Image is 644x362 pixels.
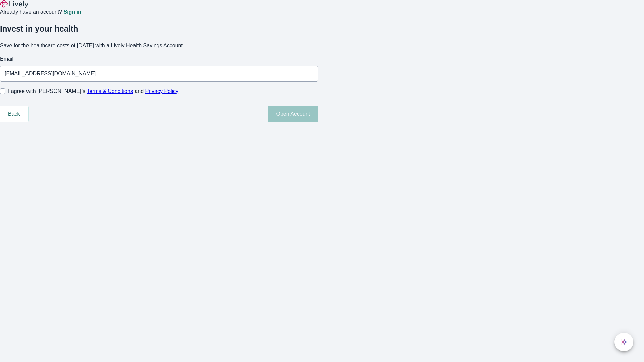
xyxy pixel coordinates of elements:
button: chat [614,333,633,351]
a: Terms & Conditions [87,88,133,94]
a: Privacy Policy [145,88,179,94]
span: I agree with [PERSON_NAME]’s and [8,87,178,95]
a: Sign in [63,9,81,15]
svg: Lively AI Assistant [621,339,627,345]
